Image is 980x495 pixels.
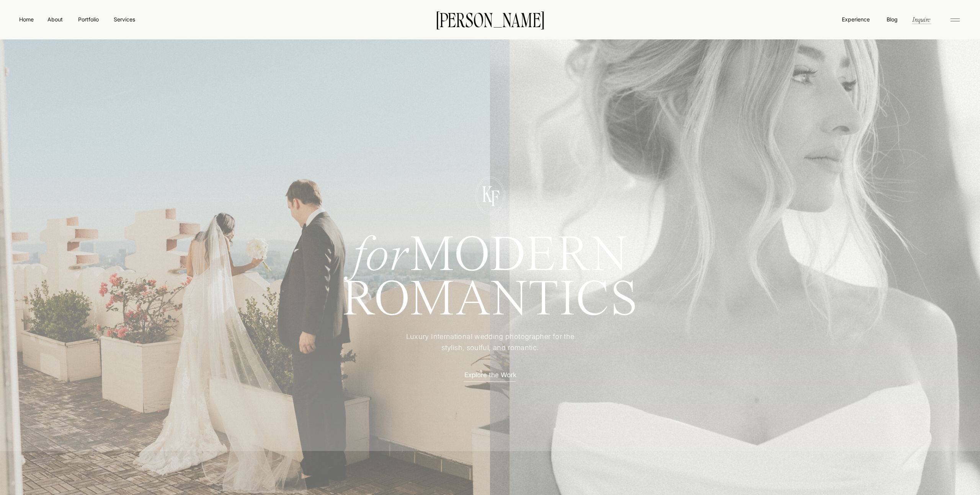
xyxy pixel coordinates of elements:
[314,234,666,271] h1: MODERN
[911,15,931,24] a: Inquire
[353,232,410,282] i: for
[395,331,586,354] p: Luxury International wedding photographer for the stylish, soulful, and romantic.
[314,279,666,321] h1: ROMANTICS
[18,15,35,23] a: Home
[75,15,102,23] a: Portfolio
[841,15,871,23] a: Experience
[484,187,505,207] p: F
[457,370,524,378] a: Explore the Work
[424,11,556,27] a: [PERSON_NAME]
[113,15,136,23] a: Services
[46,15,64,23] a: About
[477,183,498,203] p: K
[885,15,899,23] a: Blog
